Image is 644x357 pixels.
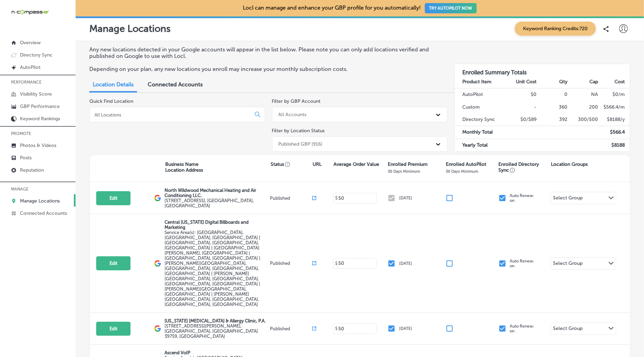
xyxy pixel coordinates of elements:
button: TRY AUTOPILOT NOW [425,3,477,13]
td: Directory Sync [455,113,506,126]
th: Cap [568,76,599,88]
div: Select Group [553,195,583,203]
div: Select Group [553,325,583,333]
span: Connected Accounts [148,81,203,88]
span: Location Details [93,81,134,88]
p: Enrolled Premium [388,161,428,167]
td: $ 8188 /y [599,113,630,126]
td: $ 8188 [599,139,630,151]
p: Auto Renew: on [510,259,535,268]
p: Ascend VoIP [165,350,268,355]
p: Enrolled AutoPilot [446,161,486,167]
div: Published GBP (916) [279,141,323,147]
td: Yearly Total [455,139,506,151]
td: 300/500 [568,113,599,126]
p: Manage Locations [89,23,171,34]
td: 0 [537,88,568,101]
th: Qty [537,76,568,88]
td: $0 [506,88,537,101]
p: Visibility Score [20,91,52,97]
div: Select Group [553,260,583,268]
h3: Enrolled Summary Totals [455,64,630,76]
button: Edit [96,191,131,205]
p: Auto Renew: on [510,324,535,333]
label: Filter by Location Status [272,128,325,134]
p: Photos & Videos [20,143,56,148]
img: 660ab0bf-5cc7-4cb8-ba1c-48b5ae0f18e60NCTV_CLogo_TV_Black_-500x88.png [11,9,49,15]
p: Depending on your plan, any new locations you enroll may increase your monthly subscription costs. [89,66,441,72]
p: Status [271,161,313,167]
td: 200 [568,101,599,113]
p: Location Groups [551,161,588,167]
label: [STREET_ADDRESS] , [GEOGRAPHIC_DATA], [GEOGRAPHIC_DATA] [165,198,268,208]
p: Connected Accounts [20,210,67,216]
span: Keyword Ranking Credits: 720 [515,22,596,36]
strong: Product Item [462,79,492,85]
p: Posts [20,155,32,161]
th: Cost [599,76,630,88]
div: All Accounts [279,112,307,118]
p: $ [335,326,338,331]
p: North Wildwood Mechanical Heating and Air Conditioning LLC. [165,188,268,198]
p: 30 Days Minimum [446,169,478,174]
p: Keyword Rankings [20,116,60,122]
td: Custom [455,101,506,113]
p: Published [270,261,312,266]
img: logo [154,260,161,267]
p: Enrolled Directory Sync [498,161,547,173]
button: Edit [96,256,131,270]
td: 360 [537,101,568,113]
p: Central [US_STATE] Digital Billboards and Marketing [165,220,268,230]
p: GBP Performance [20,103,60,109]
p: [DATE] [399,326,412,331]
p: Business Name Location Address [165,161,203,173]
td: AutoPilot [455,88,506,101]
td: $ 566.4 [599,126,630,139]
input: All Locations [94,112,249,118]
p: AutoPilot [20,64,41,70]
td: NA [568,88,599,101]
td: $0/$89 [506,113,537,126]
p: $ [335,261,338,266]
label: Quick Find Location [89,98,133,104]
p: [DATE] [399,196,412,200]
p: URL [313,161,321,167]
img: logo [154,325,161,332]
p: 30 Days Minimum [388,169,420,174]
img: logo [154,195,161,201]
p: Directory Sync [20,52,53,58]
td: Monthly Total [455,126,506,139]
p: $ [335,196,338,200]
th: Unit Cost [506,76,537,88]
td: - [506,101,537,113]
p: Published [270,326,312,331]
p: [US_STATE] [MEDICAL_DATA] & Allergy Clinic, P.A. [165,318,268,323]
label: Filter by GBP Account [272,98,321,104]
td: 392 [537,113,568,126]
p: Overview [20,40,41,46]
p: Average Order Value [334,161,380,167]
p: Auto Renew: on [510,193,535,203]
p: Reputation [20,167,44,173]
span: Orlando, FL, USA | Kissimmee, FL, USA | Meadow Woods, FL 32824, USA | Hunters Creek, FL 32837, US... [165,230,260,307]
p: Manage Locations [20,198,60,204]
button: Edit [96,322,131,336]
p: [DATE] [399,261,412,266]
p: Any new locations detected in your Google accounts will appear in the list below. Please note you... [89,46,441,59]
td: $ 0 /m [599,88,630,101]
td: $ 566.4 /m [599,101,630,113]
p: Published [270,196,312,201]
label: [STREET_ADDRESS][PERSON_NAME] , [GEOGRAPHIC_DATA], [GEOGRAPHIC_DATA] 39759, [GEOGRAPHIC_DATA] [165,323,268,339]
